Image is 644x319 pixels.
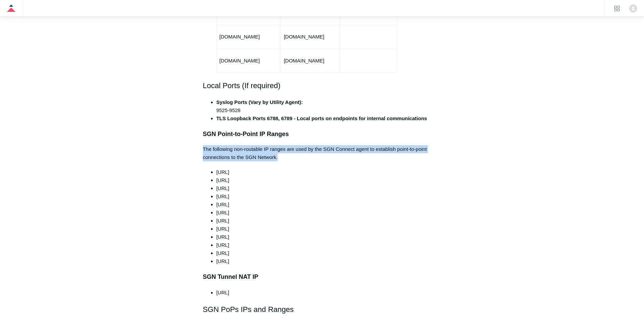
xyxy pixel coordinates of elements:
strong: Syslog Ports (Vary by Utility Agent): [216,99,303,105]
span: [URL] [216,250,229,256]
li: [URL] [216,176,442,184]
h2: SGN PoPs IPs and Ranges [203,303,442,315]
span: [URL] [216,169,229,175]
h3: SGN Tunnel NAT IP [203,272,442,282]
li: [URL] [216,184,442,192]
li: [URL] [216,289,442,297]
li: [URL] [216,192,442,201]
li: [URL] [216,201,442,209]
p: [DOMAIN_NAME] [219,57,278,65]
h2: Local Ports (If required) [203,80,442,91]
p: [DOMAIN_NAME] [284,57,337,65]
strong: TLS Loopback Ports 6788, 6789 - Local ports on endpoints for internal communications [216,115,427,121]
p: [DOMAIN_NAME] [284,33,337,41]
zd-hc-trigger: Click your profile icon to open the profile menu [629,4,637,12]
p: The following non-routable IP ranges are used by the SGN Connect agent to establish point-to-poin... [203,145,442,161]
li: [URL] [216,257,442,265]
li: 9525-9528 [216,98,442,114]
span: [URL] [216,242,229,248]
img: user avatar [629,4,637,12]
h3: SGN Point-to-Point IP Ranges [203,129,442,139]
p: [DOMAIN_NAME] [219,33,278,41]
span: [URL] [216,234,229,240]
li: [URL] [216,209,442,217]
span: [URL] [216,226,229,232]
span: [URL] [216,218,229,223]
